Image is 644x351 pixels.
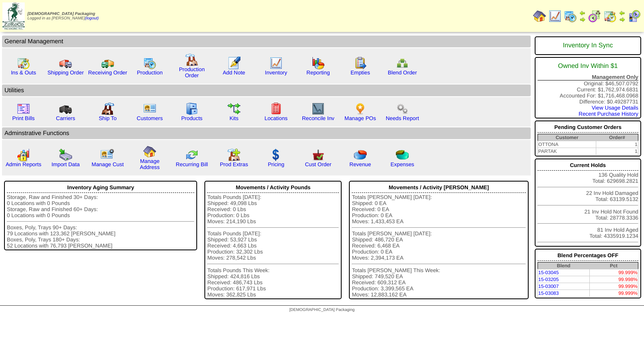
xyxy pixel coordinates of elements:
a: Import Data [51,161,80,167]
img: arrowleft.gif [619,10,625,16]
img: calendarinout.gif [604,10,616,23]
td: OTTONA [538,141,596,148]
img: graph.gif [312,57,325,70]
img: home.gif [533,10,546,23]
img: factory2.gif [101,102,114,115]
a: Admin Reports [6,161,41,167]
a: Cust Order [305,161,331,167]
div: Original: $46,507.0792 Current: $1,762,974.6831 Accounted For: $1,716,468.0968 Difference: $0.492... [535,57,641,118]
img: zoroco-logo-small.webp [2,2,25,30]
a: Add Note [223,70,245,76]
span: Logged in as [PERSON_NAME] [28,12,99,21]
img: workflow.png [396,102,409,115]
a: Blend Order [388,70,417,76]
img: truck2.gif [101,57,114,70]
td: Adminstrative Functions [2,127,531,139]
span: [DEMOGRAPHIC_DATA] Packaging [289,308,355,312]
a: (logout) [85,16,99,21]
img: truck.gif [59,57,72,70]
div: Management Only [538,74,638,80]
a: Manage Address [140,158,160,170]
div: Inventory In Sync [538,38,638,53]
a: 15-03205 [538,277,559,282]
a: Receiving Order [88,70,127,76]
a: Ins & Outs [11,70,36,76]
img: managecust.png [100,148,115,161]
img: network.png [396,57,409,70]
a: Expenses [391,161,414,167]
a: Manage Cust [91,161,123,167]
a: View Usage Details [592,105,638,111]
a: Recurring Bill [176,161,208,167]
td: 1 [596,141,638,148]
a: Kits [230,115,238,121]
a: Revenue [349,161,371,167]
th: Pct [589,262,638,269]
img: line_graph.gif [548,10,561,23]
a: Reporting [306,70,330,76]
div: Blend Percentages OFF [538,250,638,261]
div: Current Holds [538,160,638,171]
img: workflow.gif [227,102,240,115]
img: factory.gif [185,53,198,66]
img: graph2.png [17,148,30,161]
td: 1 [596,148,638,155]
div: Pending Customer Orders [538,122,638,133]
div: 136 Quality Hold Total: 629698.2821 22 Inv Hold Damaged Total: 63139.5132 21 Inv Hold Not Found T... [535,159,641,247]
a: Production Order [179,66,205,78]
a: 15-03045 [538,270,559,275]
img: import.gif [59,148,72,161]
td: 99.998% [589,276,638,283]
img: calendarcustomer.gif [628,10,641,23]
td: 99.999% [589,283,638,290]
div: Movements / Activity [PERSON_NAME] [352,182,525,193]
div: Storage, Raw and Finished 30+ Days: 0 Locations with 0 Pounds Storage, Raw and Finished 60+ Days:... [7,194,194,249]
td: 99.999% [589,269,638,276]
img: home.gif [143,145,156,158]
img: line_graph.gif [270,57,283,70]
img: reconcile.gif [185,148,198,161]
a: Inventory [265,70,287,76]
img: pie_chart.png [354,148,367,161]
a: Production [137,70,163,76]
div: Owned Inv Within $1 [538,59,638,74]
img: calendarblend.gif [588,10,601,23]
img: line_graph2.gif [312,102,325,115]
th: Blend [538,262,589,269]
span: [DEMOGRAPHIC_DATA] Packaging [28,12,95,16]
img: arrowleft.gif [579,10,586,16]
img: arrowright.gif [619,16,625,23]
img: customers.gif [143,102,156,115]
img: po.png [354,102,367,115]
img: pie_chart2.png [396,148,409,161]
a: 15-03007 [538,283,559,289]
img: arrowright.gif [579,16,586,23]
a: Recent Purchase History [579,111,638,117]
img: calendarprod.gif [564,10,577,23]
a: Products [181,115,203,121]
a: Manage POs [344,115,376,121]
a: Carriers [56,115,75,121]
a: 15-03083 [538,290,559,296]
a: Prod Extras [220,161,248,167]
td: 99.999% [589,290,638,297]
a: Needs Report [386,115,419,121]
img: locations.gif [270,102,283,115]
img: prodextras.gif [227,148,240,161]
img: cust_order.png [312,148,325,161]
img: truck3.gif [59,102,72,115]
img: calendarinout.gif [17,57,30,70]
a: Ship To [99,115,117,121]
th: Customer [538,134,596,141]
a: Locations [264,115,287,121]
img: dollar.gif [270,148,283,161]
a: Shipping Order [47,70,84,76]
th: Order# [596,134,638,141]
a: Reconcile Inv [302,115,334,121]
img: workorder.gif [354,57,367,70]
td: General Management [2,36,531,47]
td: Utilities [2,85,531,96]
img: calendarprod.gif [143,57,156,70]
img: invoice2.gif [17,102,30,115]
a: Print Bills [12,115,35,121]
